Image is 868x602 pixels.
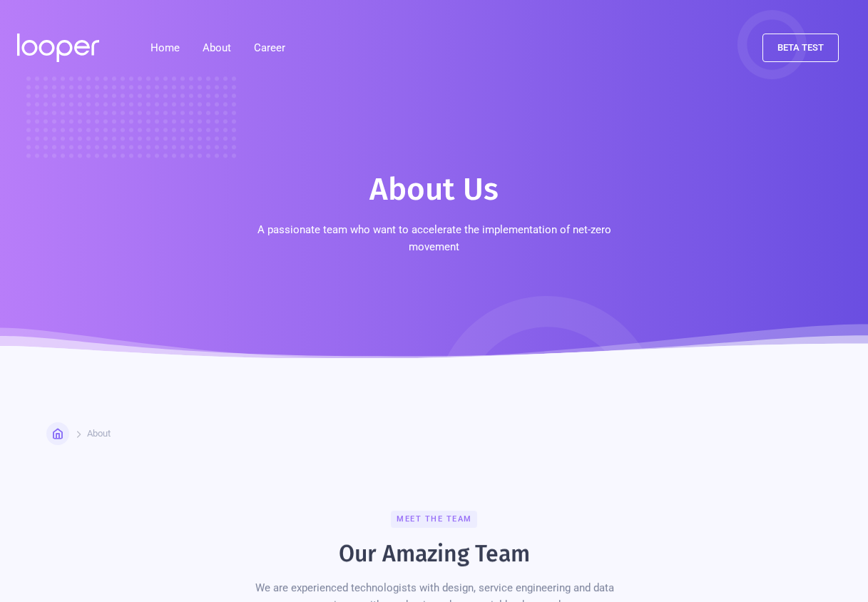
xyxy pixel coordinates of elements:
p: A passionate team who want to accelerate the implementation of net-zero movement [231,221,638,255]
a: beta test [762,34,839,62]
a: Home [46,422,69,445]
a: Career [242,34,297,62]
div: About [191,34,242,62]
div: Home [68,428,93,439]
div: About [203,39,231,56]
h2: Our Amazing Team [339,539,530,568]
div: Meet the team [391,511,477,528]
div: About [87,428,111,439]
a: Home [139,34,191,62]
h1: About Us [369,170,499,210]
